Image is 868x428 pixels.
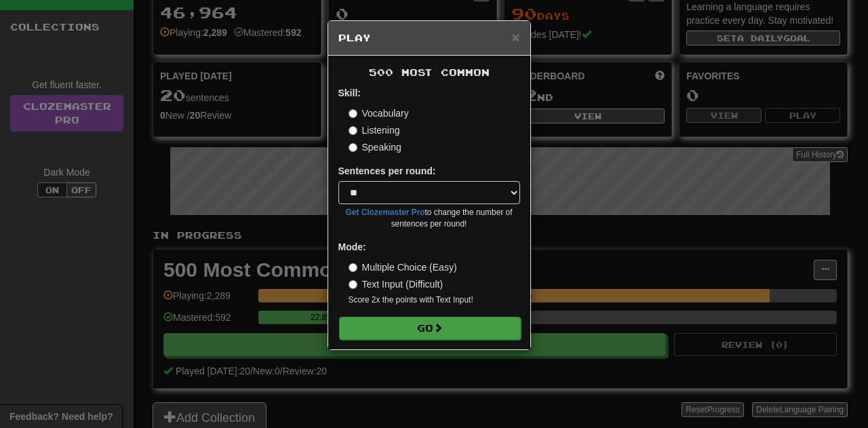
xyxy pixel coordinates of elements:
[349,123,400,137] label: Listening
[349,263,357,272] input: Multiple Choice (Easy)
[349,260,457,274] label: Multiple Choice (Easy)
[349,140,401,154] label: Speaking
[338,31,520,45] h5: Play
[349,143,357,152] input: Speaking
[369,66,490,78] span: 500 Most Common
[349,109,357,118] input: Vocabulary
[338,241,366,252] strong: Mode:
[349,294,520,306] small: Score 2x the points with Text Input !
[339,317,521,340] button: Go
[349,280,357,289] input: Text Input (Difficult)
[349,126,357,135] input: Listening
[338,87,361,98] strong: Skill:
[338,207,520,230] small: to change the number of sentences per round!
[346,208,425,217] a: Get Clozemaster Pro
[349,106,409,120] label: Vocabulary
[511,30,519,44] button: Close
[349,277,443,291] label: Text Input (Difficult)
[338,164,436,178] label: Sentences per round:
[511,29,519,45] span: ×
